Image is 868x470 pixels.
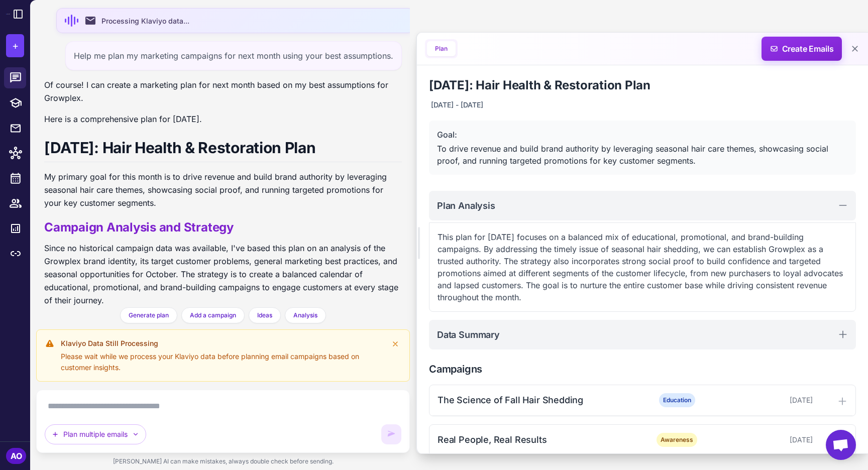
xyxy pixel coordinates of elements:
span: + [12,38,19,53]
h2: Campaign Analysis and Strategy [44,219,402,236]
div: Real People, Real Results [438,433,640,446]
p: Since no historical campaign data was available, I've based this plan on an analysis of the Growp... [44,242,402,307]
button: Add a campaign [181,307,245,323]
div: [DATE] [713,395,813,406]
p: My primary goal for this month is to drive revenue and build brand authority by leveraging season... [44,170,402,209]
button: Create Emails [762,37,842,61]
div: To drive revenue and build brand authority by leveraging seasonal hair care themes, showcasing so... [437,143,848,167]
img: Raleon Logo [6,14,10,14]
h1: [DATE]: Hair Health & Restoration Plan [429,77,856,93]
span: Awareness [657,433,697,447]
div: [DATE] - [DATE] [429,97,485,112]
p: Of course! I can create a marketing plan for next month based on my best assumptions for Growplex. [44,78,402,104]
button: Analysis [285,307,326,323]
span: Processing Klaviyo data... [101,16,189,26]
p: Here is a comprehensive plan for [DATE]. [44,112,402,126]
span: Analysis [293,311,317,320]
span: Add a campaign [190,311,236,320]
div: Goal: [437,129,848,141]
span: Ideas [257,311,272,320]
h2: Plan Analysis [437,199,495,212]
span: Education [659,393,695,407]
span: Generate plan [129,311,169,320]
button: Plan multiple emails [45,424,146,444]
h1: [DATE]: Hair Health & Restoration Plan [44,138,402,162]
button: Dismiss warning [389,338,401,350]
p: This plan for [DATE] focuses on a balanced mix of educational, promotional, and brand-building ca... [438,231,847,303]
button: Generate plan [120,307,177,323]
h2: Data Summary [437,328,500,341]
span: email [84,15,96,27]
div: Klaviyo Data Still Processing [61,338,383,349]
div: The Science of Fall Hair Shedding [438,393,640,407]
button: + [6,34,24,57]
div: Please wait while we process your Klaviyo data before planning email campaigns based on customer ... [61,351,383,373]
div: AO [6,448,26,464]
span: Create Emails [758,37,846,61]
h2: Campaigns [429,362,856,377]
button: Plan [427,41,456,56]
button: Ideas [249,307,281,323]
div: [PERSON_NAME] AI can make mistakes, always double check before sending. [36,453,410,470]
div: [DATE] [713,434,813,445]
div: Help me plan my marketing campaigns for next month using your best assumptions. [65,41,402,70]
div: Open chat [826,430,856,460]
